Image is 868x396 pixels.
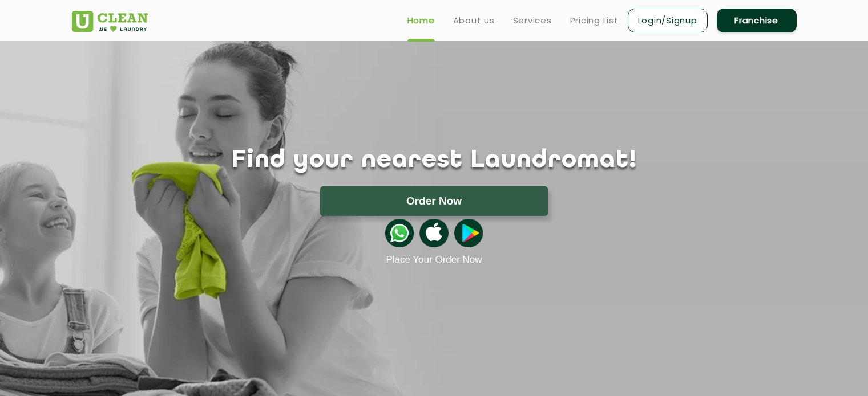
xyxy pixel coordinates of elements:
a: Home [407,14,435,27]
a: About us [453,14,495,27]
img: playstoreicon.png [454,219,483,247]
img: apple-icon.png [419,219,448,247]
button: Order Now [320,186,548,216]
h1: Find your nearest Laundromat! [63,146,805,175]
a: Pricing List [570,14,619,27]
img: UClean Laundry and Dry Cleaning [72,11,148,32]
a: Franchise [717,9,797,32]
a: Login/Signup [628,9,708,32]
img: whatsappicon.png [385,219,414,247]
a: Services [513,14,552,27]
a: Place Your Order Now [386,254,482,266]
